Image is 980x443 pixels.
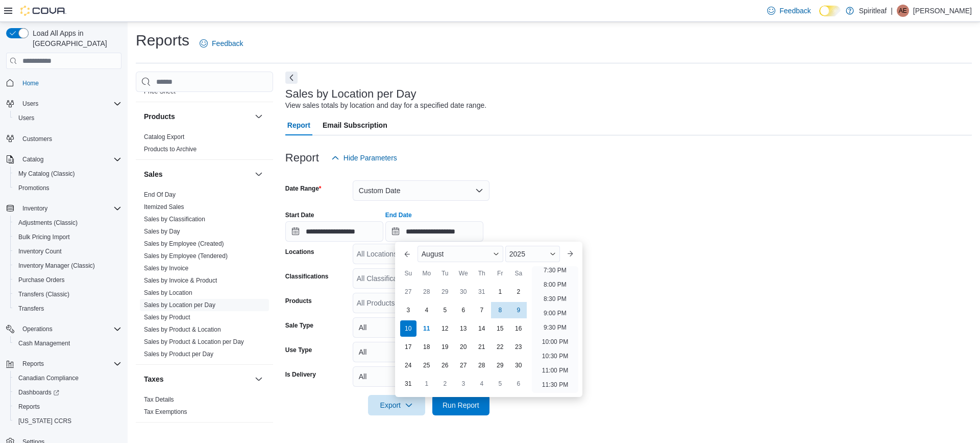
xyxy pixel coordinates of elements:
button: Users [18,98,42,110]
p: | [891,5,893,17]
span: Users [18,114,34,122]
div: day-31 [474,284,490,300]
a: Tax Exemptions [144,408,187,415]
button: Run Report [432,395,489,415]
button: My Catalog (Classic) [10,167,126,181]
div: day-8 [492,302,508,318]
a: Sales by Product & Location per Day [144,338,244,345]
button: Reports [2,357,126,371]
a: Products to Archive [144,146,197,153]
li: 7:30 PM [540,264,571,276]
a: Sales by Day [144,228,180,235]
label: Classifications [285,272,329,281]
button: Next [285,72,298,84]
span: Adjustments (Classic) [18,219,78,227]
span: Sales by Product & Location [144,325,221,334]
span: Adjustments (Classic) [14,217,121,229]
li: 10:30 PM [538,350,572,362]
div: day-31 [400,376,416,392]
span: [US_STATE] CCRS [18,417,71,425]
div: Su [400,265,416,282]
p: [PERSON_NAME] [913,5,972,17]
a: End Of Day [144,191,176,198]
div: day-13 [455,320,472,337]
span: Inventory Count [18,247,62,255]
a: Sales by Invoice [144,265,188,272]
span: Feedback [779,6,811,16]
a: [US_STATE] CCRS [14,415,76,427]
span: Users [22,100,38,108]
div: day-2 [510,284,527,300]
button: Products [144,111,251,122]
div: day-15 [492,320,508,337]
a: Sales by Location [144,289,192,296]
span: Transfers (Classic) [14,288,121,300]
button: Hide Parameters [327,148,401,168]
div: day-27 [455,357,472,374]
span: Catalog [18,153,121,166]
span: August [422,250,444,258]
div: day-5 [437,302,453,318]
label: Start Date [285,211,314,219]
a: Dashboards [10,385,126,400]
a: Feedback [195,33,247,54]
div: Products [136,131,273,159]
div: Andrew E [897,5,909,17]
span: Reports [18,403,40,411]
p: Spiritleaf [859,5,887,17]
button: Inventory Manager (Classic) [10,259,126,273]
div: day-30 [510,357,527,374]
a: Inventory Count [14,245,66,258]
div: Pricing [136,85,273,102]
span: Itemized Sales [144,203,184,211]
span: Inventory Manager (Classic) [18,262,95,270]
span: Sales by Employee (Tendered) [144,252,228,260]
div: day-29 [492,357,508,374]
a: Users [14,112,38,124]
div: day-4 [474,376,490,392]
button: Users [10,111,126,125]
span: Dashboards [18,388,59,397]
button: Home [2,75,126,90]
span: Reports [18,358,121,370]
a: Sales by Employee (Tendered) [144,252,228,260]
div: day-14 [474,320,490,337]
h3: Sales [144,169,163,179]
button: Canadian Compliance [10,371,126,385]
button: Custom Date [353,180,489,201]
div: day-1 [419,376,435,392]
button: Bulk Pricing Import [10,230,126,244]
span: Sales by Product per Day [144,350,213,358]
span: Sales by Location per Day [144,301,215,309]
div: day-28 [474,357,490,374]
a: Reports [14,401,44,413]
span: Customers [18,132,121,145]
span: Customers [22,135,52,143]
span: Promotions [18,184,50,192]
span: Sales by Product & Location per Day [144,338,244,346]
span: Sales by Day [144,227,180,236]
label: Locations [285,248,314,256]
span: Users [14,112,121,124]
div: day-3 [455,376,472,392]
div: day-29 [437,284,453,300]
span: Load All Apps in [GEOGRAPHIC_DATA] [29,28,121,49]
span: Products to Archive [144,145,197,153]
label: Products [285,297,312,305]
div: day-22 [492,339,508,355]
div: day-1 [492,284,508,300]
div: day-24 [400,357,416,374]
button: Inventory Count [10,244,126,259]
button: Taxes [144,374,251,384]
button: All [353,366,489,387]
a: Purchase Orders [14,274,69,286]
span: Dark Mode [819,16,820,17]
button: Inventory [18,202,52,215]
div: day-23 [510,339,527,355]
span: Hide Parameters [344,153,397,163]
h3: Products [144,111,175,122]
div: Taxes [136,393,273,422]
div: Button. Open the month selector. August is currently selected. [418,246,503,262]
div: day-2 [437,376,453,392]
div: Sa [510,265,527,282]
